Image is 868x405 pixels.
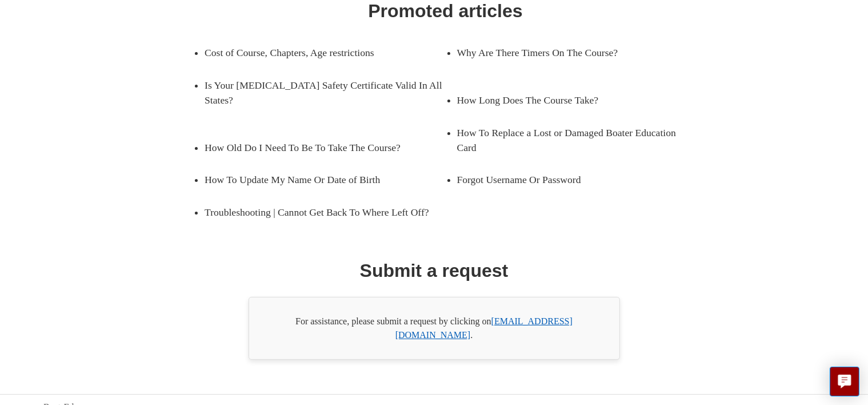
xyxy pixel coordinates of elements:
[457,117,698,164] a: How To Replace a Lost or Damaged Boater Education Card
[249,297,620,360] div: For assistance, please submit a request by clicking on .
[457,164,681,196] a: Forgot Username Or Password
[205,69,445,117] a: Is Your [MEDICAL_DATA] Safety Certificate Valid In All States?
[395,316,573,340] a: [EMAIL_ADDRESS][DOMAIN_NAME]
[205,196,445,228] a: Troubleshooting | Cannot Get Back To Where Left Off?
[360,257,509,284] h1: Submit a request
[205,132,428,164] a: How Old Do I Need To Be To Take The Course?
[205,37,428,69] a: Cost of Course, Chapters, Age restrictions
[205,164,428,196] a: How To Update My Name Or Date of Birth
[457,84,681,116] a: How Long Does The Course Take?
[457,37,681,69] a: Why Are There Timers On The Course?
[830,367,859,396] button: Live chat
